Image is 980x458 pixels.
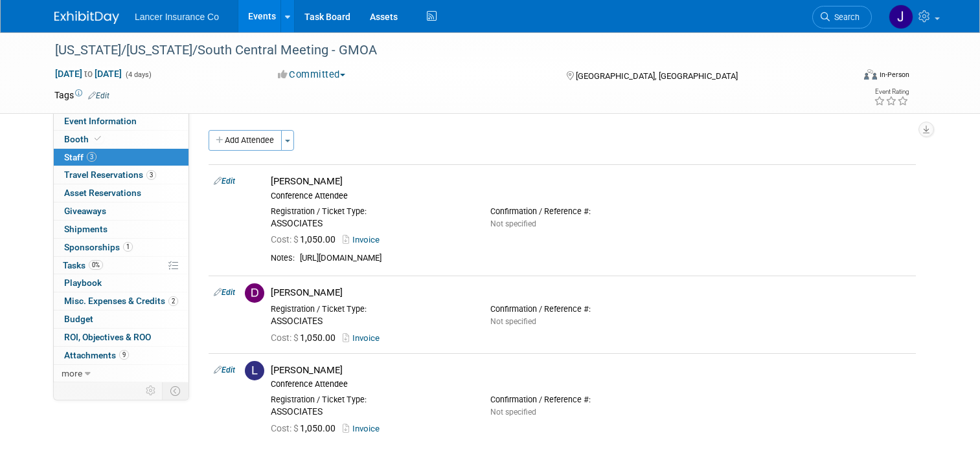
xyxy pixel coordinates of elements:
[490,219,536,228] span: Not specified
[490,206,690,217] div: Confirmation / Reference #:
[214,288,235,297] a: Edit
[271,191,911,201] div: Conference Attendee
[271,395,471,405] div: Registration / Ticket Type:
[271,253,295,263] div: Notes:
[87,152,97,162] span: 3
[54,202,188,220] a: Giveaways
[54,274,188,292] a: Playbook
[271,333,341,343] span: 1,050.00
[163,382,189,399] td: Toggle Event Tabs
[490,304,690,314] div: Confirmation / Reference #:
[135,12,219,22] span: Lancer Insurance Co
[64,224,108,234] span: Shipments
[273,68,350,82] button: Committed
[214,177,235,186] a: Edit
[54,11,119,24] img: ExhibitDay
[54,113,188,130] a: Event Information
[123,242,133,252] span: 1
[64,278,102,288] span: Playbook
[490,395,690,405] div: Confirmation / Reference #:
[88,91,109,100] a: Edit
[879,70,909,80] div: In-Person
[343,424,385,433] a: Invoice
[64,116,137,126] span: Event Information
[62,368,82,378] span: more
[168,296,178,306] span: 2
[271,304,471,314] div: Registration / Ticket Type:
[64,206,106,216] span: Giveaways
[245,283,264,303] img: D.jpg
[812,6,872,28] a: Search
[271,316,471,327] div: ASSOCIATES
[64,152,97,162] span: Staff
[343,235,385,245] a: Invoice
[54,329,188,346] a: ROI, Objectives & ROO
[54,347,188,364] a: Attachments9
[271,234,341,245] span: 1,050.00
[54,131,188,148] a: Booth
[271,234,300,245] span: Cost: $
[54,311,188,328] a: Budget
[64,242,133,252] span: Sponsorships
[64,314,93,324] span: Budget
[271,406,471,418] div: ASSOCIATES
[271,206,471,217] div: Registration / Ticket Type:
[64,134,104,144] span: Booth
[146,170,156,180] span: 3
[209,130,282,151] button: Add Attendee
[124,71,152,79] span: (4 days)
[54,89,109,102] td: Tags
[54,184,188,202] a: Asset Reservations
[51,39,837,62] div: [US_STATE]/[US_STATE]/South Central Meeting - GMOA
[82,69,95,79] span: to
[271,175,911,188] div: [PERSON_NAME]
[95,135,101,142] i: Booth reservation complete
[576,71,738,81] span: [GEOGRAPHIC_DATA], [GEOGRAPHIC_DATA]
[271,423,341,433] span: 1,050.00
[300,253,911,264] div: [URL][DOMAIN_NAME]
[89,260,103,270] span: 0%
[54,166,188,184] a: Travel Reservations3
[64,296,178,306] span: Misc. Expenses & Credits
[271,333,300,343] span: Cost: $
[271,364,911,376] div: [PERSON_NAME]
[54,365,188,382] a: more
[889,5,913,29] img: Jimmy Navarro
[214,365,235,375] a: Edit
[54,239,188,256] a: Sponsorships1
[54,257,188,274] a: Tasks0%
[64,332,151,342] span: ROI, Objectives & ROO
[874,89,909,95] div: Event Rating
[54,68,122,80] span: [DATE] [DATE]
[343,333,385,343] a: Invoice
[830,12,860,22] span: Search
[64,188,141,198] span: Asset Reservations
[271,423,300,433] span: Cost: $
[54,149,188,166] a: Staff3
[271,379,911,389] div: Conference Attendee
[64,169,156,180] span: Travel Reservations
[63,260,103,270] span: Tasks
[271,287,911,299] div: [PERSON_NAME]
[490,317,536,326] span: Not specified
[54,292,188,310] a: Misc. Expenses & Credits2
[64,350,129,360] span: Attachments
[864,69,877,80] img: Format-Inperson.png
[54,221,188,238] a: Shipments
[245,361,264,380] img: L.jpg
[119,350,129,360] span: 9
[783,67,909,87] div: Event Format
[140,382,163,399] td: Personalize Event Tab Strip
[490,408,536,417] span: Not specified
[271,218,471,230] div: ASSOCIATES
